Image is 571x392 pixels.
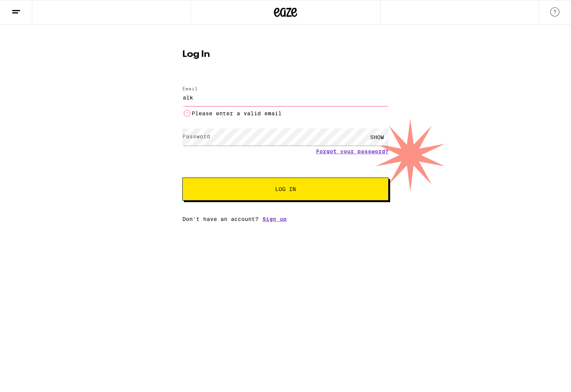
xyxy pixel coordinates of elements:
label: Email [182,86,198,91]
li: Please enter a valid email [182,109,389,118]
a: Forgot your password? [316,148,389,154]
span: Hi. Need any help? [5,5,55,12]
div: SHOW [366,128,389,146]
div: Don't have an account? [182,216,389,222]
a: Sign up [262,216,287,222]
h1: Log In [182,50,389,59]
label: Password [182,133,210,140]
span: Log In [275,186,296,192]
button: Log In [182,178,389,201]
input: Email [182,89,389,106]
